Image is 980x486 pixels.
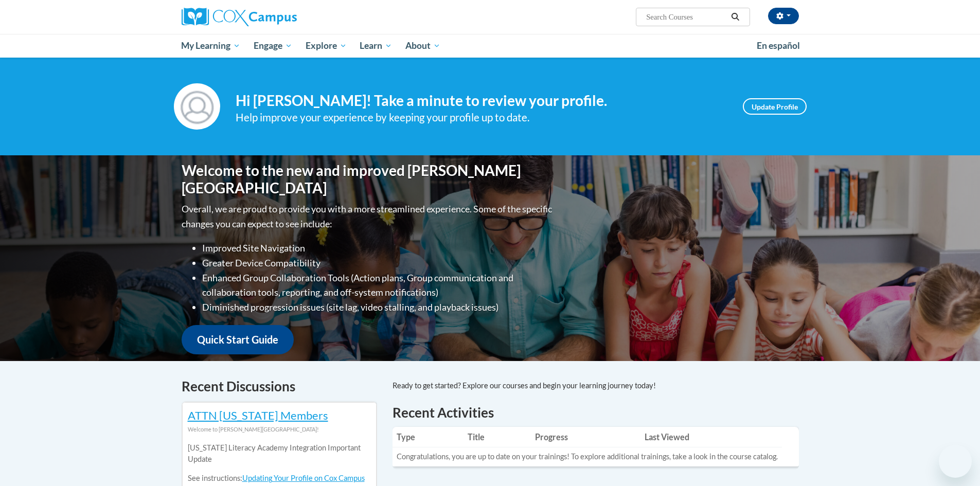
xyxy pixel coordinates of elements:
[182,8,377,26] a: Cox Campus
[743,98,807,115] a: Update Profile
[202,271,555,300] li: Enhanced Group Collaboration Tools (Action plans, Group communication and collaboration tools, re...
[174,83,220,130] img: Profile Image
[531,427,640,447] th: Progress
[299,34,353,58] a: Explore
[202,300,555,315] li: Diminished progression issues (site lag, video stalling, and playback issues)
[645,11,727,23] input: Search Courses
[202,256,555,271] li: Greater Device Compatibility
[464,427,531,447] th: Title
[202,241,555,256] li: Improved Site Navigation
[939,445,972,478] iframe: Button to launch messaging window
[399,34,447,58] a: About
[182,376,377,397] h4: Recent Discussions
[750,35,807,57] a: En español
[188,442,371,465] p: [US_STATE] Literacy Academy Integration Important Update
[236,92,727,110] h4: Hi [PERSON_NAME]! Take a minute to review your profile.
[182,325,294,354] a: Quick Start Guide
[393,427,464,447] th: Type
[166,34,814,58] div: Main menu
[182,162,555,196] h1: Welcome to the new and improved [PERSON_NAME][GEOGRAPHIC_DATA]
[247,34,299,58] a: Engage
[242,474,365,482] a: Updating Your Profile on Cox Campus
[182,8,297,26] img: Cox Campus
[306,40,347,52] span: Explore
[405,40,440,52] span: About
[188,408,328,422] a: ATTN [US_STATE] Members
[393,403,799,422] h1: Recent Activities
[768,8,799,24] button: Account Settings
[188,424,371,435] div: Welcome to [PERSON_NAME][GEOGRAPHIC_DATA]!
[182,202,555,231] p: Overall, we are proud to provide you with a more streamlined experience. Some of the specific cha...
[175,34,247,58] a: My Learning
[181,40,240,52] span: My Learning
[254,40,292,52] span: Engage
[188,473,371,484] p: See instructions:
[393,447,782,466] td: Congratulations, you are up to date on your trainings! To explore additional trainings, take a lo...
[360,40,392,52] span: Learn
[757,40,800,51] span: En español
[727,11,743,23] button: Search
[236,109,727,126] div: Help improve your experience by keeping your profile up to date.
[640,427,782,447] th: Last Viewed
[353,34,399,58] a: Learn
